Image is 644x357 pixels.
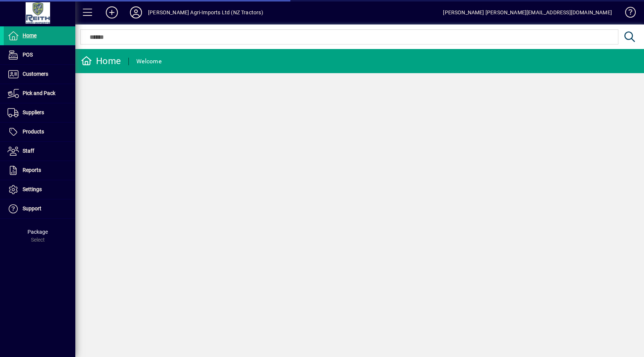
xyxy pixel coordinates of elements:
[23,186,42,192] span: Settings
[124,6,148,19] button: Profile
[23,148,34,154] span: Staff
[4,123,75,141] a: Products
[100,6,124,19] button: Add
[27,229,48,235] span: Package
[4,180,75,199] a: Settings
[443,6,612,18] div: [PERSON_NAME] [PERSON_NAME][EMAIL_ADDRESS][DOMAIN_NAME]
[23,71,48,77] span: Customers
[81,55,121,67] div: Home
[4,103,75,122] a: Suppliers
[136,55,162,67] div: Welcome
[23,129,44,135] span: Products
[148,6,263,18] div: [PERSON_NAME] Agri-Imports Ltd (NZ Tractors)
[4,161,75,180] a: Reports
[23,52,33,58] span: POS
[4,142,75,161] a: Staff
[4,84,75,103] a: Pick and Pack
[620,2,635,26] a: Knowledge Base
[4,199,75,218] a: Support
[23,32,37,38] span: Home
[4,65,75,84] a: Customers
[23,90,55,96] span: Pick and Pack
[4,46,75,64] a: POS
[23,167,41,173] span: Reports
[23,205,41,211] span: Support
[23,109,44,115] span: Suppliers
